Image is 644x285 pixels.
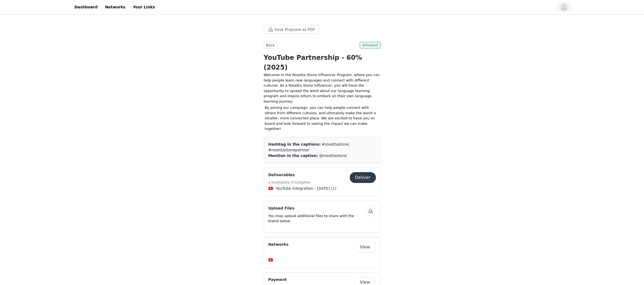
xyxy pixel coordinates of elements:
[264,53,381,72] h1: YouTube Partnership - 60% (2025)
[130,1,158,13] a: Your Links
[360,42,381,48] span: Activated
[354,242,376,253] button: View
[264,25,319,34] button: Save Proposal as PDF
[71,1,101,13] a: Dashboard
[268,142,321,146] span: Hashtag in the captions:
[264,42,277,48] button: Back
[562,3,567,12] div: avatar
[102,1,129,13] a: Networks
[264,72,381,104] p: Welcome to the Rosetta Stone Influencer Program, where you can help people learn new languages an...
[276,186,336,191] span: YouTube Integration - [DATE] (1)
[268,172,311,178] h4: Deliverables
[268,153,318,158] span: Mention in the caption:
[264,168,381,196] div: Deliverables
[265,105,379,132] p: By joining our campaign, you can help people connect with others from different cultures, and ult...
[268,242,289,247] h4: Networks
[268,277,287,283] h4: Payment
[268,180,311,185] h5: 1 Incomplete, 0 Complete
[268,205,365,211] h4: Upload Files
[319,153,347,158] span: @rosettastone
[350,172,376,183] button: Deliver
[264,237,381,268] div: Networks
[268,213,365,224] p: You may upload additional files to share with the brand below.
[268,142,350,152] span: #rosettastone, #rosettastonepartner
